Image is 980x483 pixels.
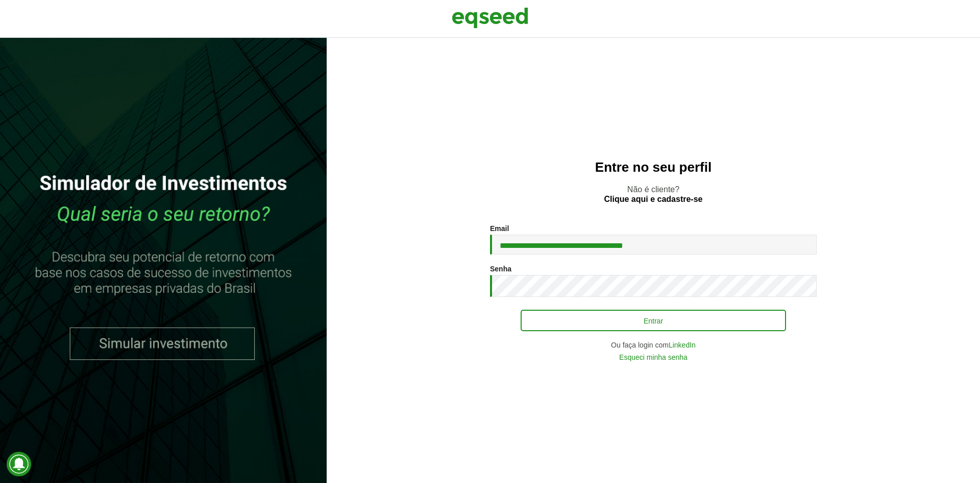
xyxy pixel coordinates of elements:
h2: Entre no seu perfil [347,160,960,175]
a: LinkedIn [669,341,696,349]
p: Não é cliente? [347,185,960,204]
a: Esqueci minha senha [619,354,688,361]
div: Ou faça login com [490,341,817,349]
button: Entrar [521,310,786,331]
label: Email [490,225,509,232]
label: Senha [490,265,511,272]
img: EqSeed Logo [452,5,528,31]
a: Clique aqui e cadastre-se [604,195,703,203]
